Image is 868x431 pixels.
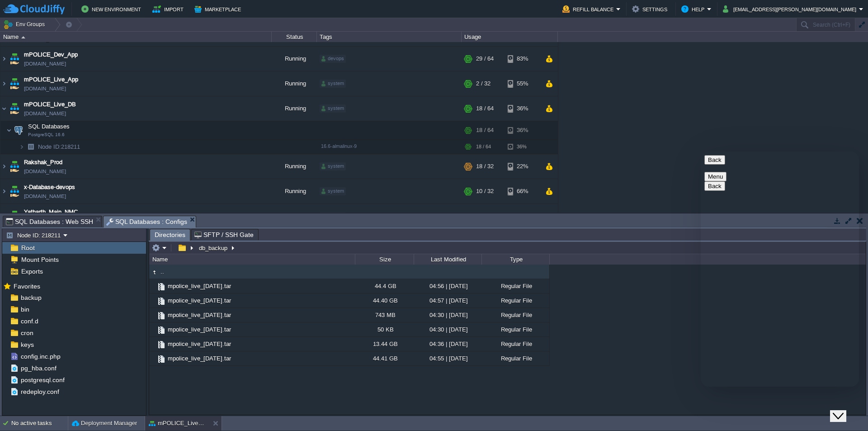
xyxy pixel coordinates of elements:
div: No active tasks [11,416,68,431]
a: mpolice_live_[DATE].tar [166,311,232,319]
div: 29 / 64 [476,47,494,71]
img: CloudJiffy [3,4,65,15]
div: Running [272,204,317,228]
span: Directories [155,229,185,241]
a: cron [19,329,35,337]
div: Running [272,47,317,71]
span: Node ID: [38,143,61,150]
img: AMDAwAAAACH5BAEAAAAALAAAAAABAAEAAAICRAEAOw== [0,96,8,121]
button: Node ID: 218211 [6,231,63,239]
div: Running [272,71,317,96]
a: conf.d [19,317,40,325]
div: Last Modified [415,254,481,265]
button: Marketplace [194,4,244,14]
a: config.inc.php [19,352,62,360]
a: backup [19,294,43,302]
img: AMDAwAAAACH5BAEAAAAALAAAAAABAAEAAAICRAEAOw== [156,282,166,292]
img: AMDAwAAAACH5BAEAAAAALAAAAAABAAEAAAICRAEAOw== [149,337,156,351]
div: Running [272,179,317,204]
div: 18 / 32 [476,154,494,179]
img: AMDAwAAAACH5BAEAAAAALAAAAAABAAEAAAICRAEAOw== [8,96,21,121]
span: [DOMAIN_NAME] [24,109,66,118]
div: Size [356,254,414,265]
img: AMDAwAAAACH5BAEAAAAALAAAAAABAAEAAAICRAEAOw== [149,322,156,336]
div: 13.44 GB [355,337,414,351]
a: mpolice_live_[DATE].tar [166,297,232,304]
div: devops [320,55,346,63]
div: 18 / 64 [476,121,494,139]
a: Node ID:218211 [37,143,81,151]
button: Import [152,4,186,14]
a: mPOLICE_Dev_App [24,50,78,59]
a: mpolice_live_[DATE].tar [166,326,232,333]
a: mpolice_live_[DATE].tar [166,340,232,348]
img: AMDAwAAAACH5BAEAAAAALAAAAAABAAEAAAICRAEAOw== [0,154,8,179]
img: AMDAwAAAACH5BAEAAAAALAAAAAABAAEAAAICRAEAOw== [156,311,166,321]
div: 44.40 GB [355,294,414,308]
iframe: chat widget [830,395,859,422]
a: .. [159,268,165,275]
div: 44.41 GB [355,351,414,365]
div: 55% [508,71,537,96]
img: AMDAwAAAACH5BAEAAAAALAAAAAABAAEAAAICRAEAOw== [156,340,166,350]
div: Status [272,32,316,42]
img: AMDAwAAAACH5BAEAAAAALAAAAAABAAEAAAICRAEAOw== [8,71,21,96]
div: Regular File [481,322,549,336]
img: AMDAwAAAACH5BAEAAAAALAAAAAABAAEAAAICRAEAOw== [0,71,8,96]
div: Running [272,154,317,179]
span: mpolice_live_[DATE].tar [166,355,232,362]
div: 04:30 | [DATE] [414,322,481,336]
button: Settings [632,4,670,14]
div: 66% [508,179,537,204]
button: [EMAIL_ADDRESS][PERSON_NAME][DOMAIN_NAME] [723,4,859,14]
button: db_backup [198,244,230,252]
a: Favorites [12,283,42,290]
div: Usage [462,32,557,42]
a: redeploy.conf [19,388,61,396]
img: AMDAwAAAACH5BAEAAAAALAAAAAABAAEAAAICRAEAOw== [8,47,21,71]
button: Env Groups [3,18,48,31]
div: 743 MB [355,308,414,322]
span: Favorites [12,282,42,290]
div: 36% [508,140,537,154]
span: x-Database-devops [24,183,75,192]
div: Tags [317,32,461,42]
button: Help [681,4,707,14]
span: 16.6-almalinux-9 [321,143,357,149]
div: 44.4 GB [355,279,414,293]
input: Click to enter the path [149,242,866,254]
a: mPOLICE_Live_DB [24,100,76,109]
span: keys [19,341,35,349]
a: Rakshak_Prod [24,158,62,167]
a: Mount Points [19,256,60,264]
a: [DOMAIN_NAME] [24,167,66,176]
a: pg_hba.conf [19,364,58,372]
a: postgresql.conf [19,376,66,384]
img: AMDAwAAAACH5BAEAAAAALAAAAAABAAEAAAICRAEAOw== [6,121,12,139]
span: PostgreSQL 16.6 [28,132,65,137]
span: Exports [19,267,44,275]
div: system [320,212,346,220]
div: 36% [508,121,537,139]
div: 36% [508,96,537,121]
span: SQL Databases : Web SSH [6,216,93,227]
span: bin [19,305,31,313]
